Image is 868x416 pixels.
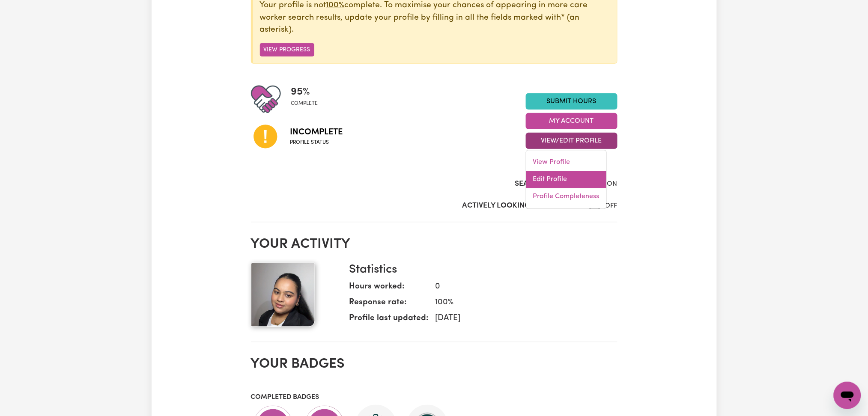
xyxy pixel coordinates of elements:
a: Edit Profile [526,171,606,188]
h3: Completed badges [251,393,617,401]
img: Your profile picture [251,263,315,327]
h2: Your activity [251,236,617,253]
span: 95 % [291,84,318,100]
span: Incomplete [290,126,343,139]
a: Submit Hours [526,93,617,110]
div: Profile completeness: 95% [291,84,325,114]
button: My Account [526,113,617,129]
a: Profile Completeness [526,188,606,205]
div: View/Edit Profile [526,150,607,209]
dt: Profile last updated: [349,312,429,328]
dd: 0 [429,281,611,293]
span: ON [607,181,617,187]
dt: Response rate: [349,297,429,312]
h3: Statistics [349,263,611,277]
label: Search Visibility [515,178,580,190]
span: complete [291,100,318,107]
dd: 100 % [429,297,611,309]
h2: Your badges [251,356,617,372]
span: OFF [605,202,617,209]
button: View Progress [260,43,314,56]
u: 100% [326,1,345,9]
label: Actively Looking for Clients [462,200,578,211]
dd: [DATE] [429,312,611,325]
button: View/Edit Profile [526,133,617,149]
iframe: Button to launch messaging window [834,382,861,409]
dt: Hours worked: [349,281,429,297]
a: View Profile [526,154,606,171]
span: Profile status [290,139,343,146]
